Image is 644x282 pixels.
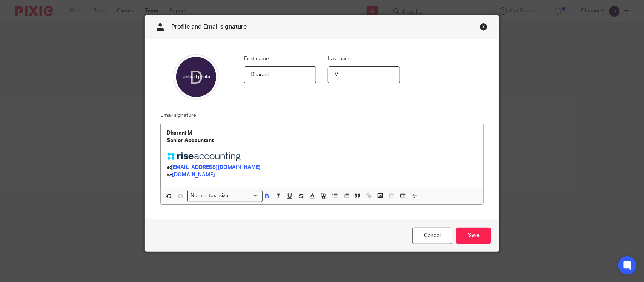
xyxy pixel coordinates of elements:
[412,228,452,244] a: Cancel
[172,172,215,178] a: [DOMAIN_NAME]
[328,55,352,63] label: Last name
[189,192,230,200] span: Normal text size
[480,23,487,33] a: Close this dialog window
[167,152,242,161] img: Image
[244,55,269,63] label: First name
[171,165,261,170] a: [EMAIL_ADDRESS][DOMAIN_NAME]
[171,24,247,30] span: Profile and Email signature
[187,190,263,202] div: Search for option
[231,192,258,200] input: Search for option
[456,228,491,244] input: Save
[167,138,214,143] strong: Senior Accountant
[167,165,171,170] strong: e:
[167,130,192,136] strong: Dharani M
[167,172,172,178] strong: w:
[160,112,196,119] label: Email signature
